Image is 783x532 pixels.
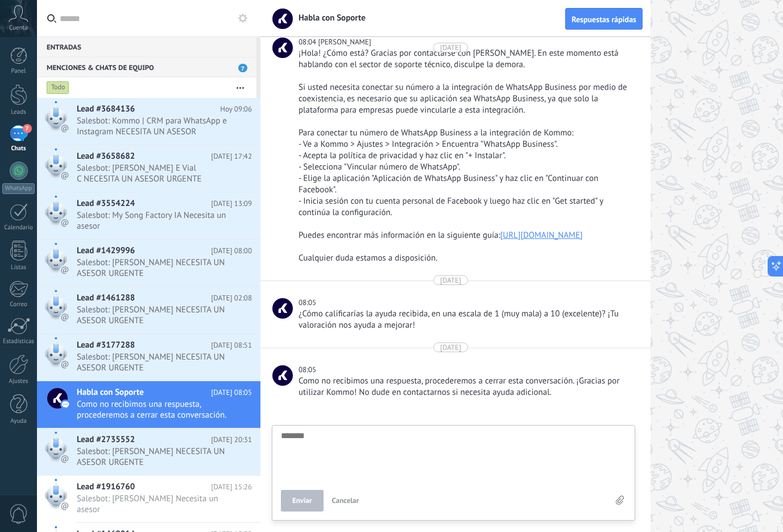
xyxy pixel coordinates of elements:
[77,198,135,209] span: Lead #3554224
[77,104,135,115] span: Lead #3684136
[37,476,260,522] a: Lead #1916760 [DATE] 15:26 Salesbot: [PERSON_NAME] Necesita un asesor
[565,8,643,30] button: Respuestas rápidas
[211,340,252,351] span: [DATE] 08:51
[281,490,324,512] button: Enviar
[571,15,636,23] span: Respuestas rápidas
[77,245,135,257] span: Lead #1429996
[2,378,35,385] div: Ajustes
[299,127,633,139] div: Para conectar tu número de WhatsApp Business a la integración de Kommo:
[47,81,69,94] div: Todo
[299,196,633,218] div: - Inicia sesión con tu cuenta personal de Facebook y luego haz clic en "Get started" y continúa l...
[228,77,252,98] button: Más
[299,253,633,264] div: Cualquier duda estamos a disposición.
[299,162,633,173] div: - Selecciona "Vincular número de WhatsApp".
[77,399,230,420] span: Como no recibimos una respuesta, procederemos a cerrar esta conversación. ¡Gracias por utilizar K...
[292,497,312,505] span: Enviar
[318,37,371,47] span: Luna P.
[37,98,260,145] a: Lead #3684136 Hoy 09:06 Salesbot: Kommo | CRM para WhatsApp e Instagram NECESITA UN ASESOR URGENTE
[37,428,260,475] a: Lead #2735552 [DATE] 20:31 Salesbot: [PERSON_NAME] NECESITA UN ASESOR URGENTE
[77,481,135,493] span: Lead #1916760
[440,43,461,52] div: [DATE]
[2,264,35,271] div: Listas
[77,352,230,373] span: Salesbot: [PERSON_NAME] NECESITA UN ASESOR URGENTE
[299,297,318,308] div: 08:05
[77,257,230,279] span: Salesbot: [PERSON_NAME] NECESITA UN ASESOR URGENTE
[211,292,252,304] span: [DATE] 02:08
[2,68,35,75] div: Panel
[9,24,28,32] span: Cuenta
[77,446,230,468] span: Salesbot: [PERSON_NAME] NECESITA UN ASESOR URGENTE
[37,192,260,239] a: Lead #3554224 [DATE] 13:09 Salesbot: My Song Factory IA Necesita un asesor
[2,301,35,308] div: Correo
[77,151,135,162] span: Lead #3658682
[328,490,364,512] button: Cancelar
[299,376,633,398] div: Como no recibimos una respuesta, procederemos a cerrar esta conversación. ¡Gracias por utilizar K...
[37,57,256,77] div: Menciones & Chats de equipo
[299,173,633,196] div: - Elige la aplicación "Aplicación de WhatsApp Business" y haz clic en "Continuar con Facebook".
[292,13,366,23] span: Habla con Soporte
[77,340,135,351] span: Lead #3177288
[77,292,135,304] span: Lead #1461288
[77,387,144,398] span: Habla con Soporte
[500,230,583,241] a: [URL][DOMAIN_NAME]
[77,434,135,446] span: Lead #2735552
[2,418,35,425] div: Ayuda
[37,287,260,333] a: Lead #1461288 [DATE] 02:08 Salesbot: [PERSON_NAME] NECESITA UN ASESOR URGENTE
[37,240,260,286] a: Lead #1429996 [DATE] 08:00 Salesbot: [PERSON_NAME] NECESITA UN ASESOR URGENTE
[299,150,633,162] div: - Acepta la política de privacidad y haz clic en "+ Instalar".
[299,48,633,71] div: ¡Hola! ¿Cómo está? Gracias por contactarse con [PERSON_NAME]. En este momento está hablando con e...
[77,116,230,137] span: Salesbot: Kommo | CRM para WhatsApp e Instagram NECESITA UN ASESOR URGENTE
[299,82,633,116] div: Si usted necesita conectar su número a la integración de WhatsApp Business por medio de coexisten...
[211,245,252,257] span: [DATE] 08:00
[37,381,260,428] a: Habla con Soporte [DATE] 08:05 Como no recibimos una respuesta, procederemos a cerrar esta conver...
[211,198,252,209] span: [DATE] 13:09
[272,365,293,386] span: Habla con Soporte
[299,139,633,150] div: - Ve a Kommo > Ajustes > Integración > Encuentra "WhatsApp Business".
[440,343,461,352] div: [DATE]
[299,364,318,376] div: 08:05
[299,230,633,241] div: Puedes encontrar más información en la siguiente guía:
[23,124,32,133] span: 7
[2,145,35,152] div: Chats
[77,493,230,515] span: Salesbot: [PERSON_NAME] Necesita un asesor
[77,304,230,326] span: Salesbot: [PERSON_NAME] NECESITA UN ASESOR URGENTE
[211,151,252,162] span: [DATE] 17:42
[2,109,35,116] div: Leads
[211,481,252,493] span: [DATE] 15:26
[211,387,252,398] span: [DATE] 08:05
[37,36,256,57] div: Entradas
[238,64,247,72] span: 7
[332,496,359,505] span: Cancelar
[77,210,230,232] span: Salesbot: My Song Factory IA Necesita un asesor
[272,298,293,319] span: Habla con Soporte
[211,434,252,446] span: [DATE] 20:31
[299,308,633,331] div: ¿Cómo calificarías la ayuda recibida, en una escala de 1 (muy mala) a 10 (excelente)? ¡Tu valorac...
[2,338,35,345] div: Estadísticas
[272,38,293,58] span: Luna P.
[37,145,260,192] a: Lead #3658682 [DATE] 17:42 Salesbot: [PERSON_NAME] E Vial C NECESITA UN ASESOR URGENTE
[299,36,318,48] div: 08:04
[37,334,260,381] a: Lead #3177288 [DATE] 08:51 Salesbot: [PERSON_NAME] NECESITA UN ASESOR URGENTE
[440,275,461,285] div: [DATE]
[77,163,230,184] span: Salesbot: [PERSON_NAME] E Vial C NECESITA UN ASESOR URGENTE
[2,183,35,194] div: WhatsApp
[220,104,252,115] span: Hoy 09:06
[2,224,35,232] div: Calendario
